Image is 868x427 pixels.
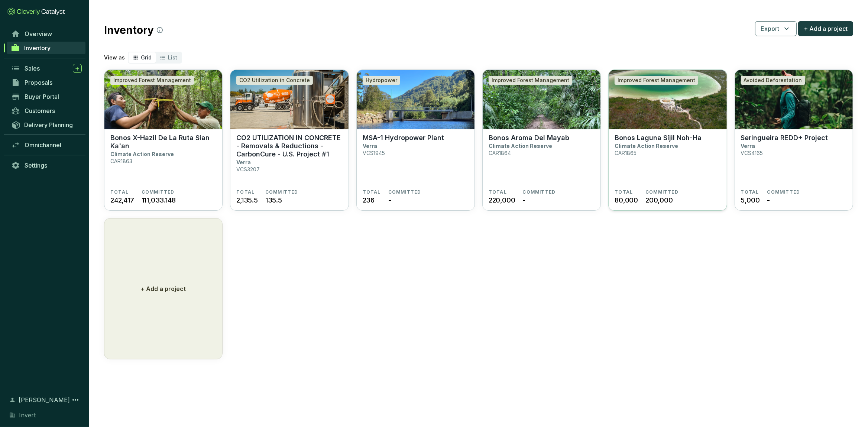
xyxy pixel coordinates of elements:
[7,119,85,131] a: Delivery Planning
[25,65,40,72] span: Sales
[7,28,85,40] a: Overview
[110,195,134,205] span: 242,417
[615,76,698,85] div: Improved Forest Management
[19,411,36,420] span: Invert
[645,189,678,195] span: COMMITTED
[767,189,800,195] span: COMMITTED
[128,52,182,64] div: segmented control
[363,134,444,142] p: MSA-1 Hydropower Plant
[104,70,222,129] img: Bonos X-Hazil De La Ruta Sian Ka'an
[482,69,601,211] a: Bonos Aroma Del MayabImproved Forest ManagementBonos Aroma Del MayabClimate Action ReserveCAR1864...
[615,143,678,149] p: Climate Action Reserve
[741,143,755,149] p: Verra
[609,70,726,129] img: Bonos Laguna Síjil Noh-Ha
[489,134,569,142] p: Bonos Aroma Del Mayab
[741,134,828,142] p: Seringueira REDD+ Project
[142,195,176,205] span: 111,033.148
[19,395,70,404] span: [PERSON_NAME]
[357,70,475,129] img: MSA-1 Hydropower Plant
[230,69,349,211] a: CO2 UTILIZATION IN CONCRETE - Removals & Reductions -CarbonCure - U.S. Project #1CO2 Utilization ...
[615,150,637,156] p: CAR1865
[7,139,85,151] a: Omnichannel
[168,54,177,61] span: List
[388,189,421,195] span: COMMITTED
[483,70,600,129] img: Bonos Aroma Del Mayab
[104,218,223,359] button: + Add a project
[24,44,51,52] span: Inventory
[7,104,85,117] a: Customers
[489,76,572,85] div: Improved Forest Management
[141,54,152,61] span: Grid
[104,69,223,211] a: Bonos X-Hazil De La Ruta Sian Ka'anImproved Forest ManagementBonos X-Hazil De La Ruta Sian Ka'anC...
[523,195,526,205] span: -
[755,21,797,36] button: Export
[645,195,673,205] span: 200,000
[761,24,779,33] span: Export
[141,284,186,293] p: + Add a project
[236,189,255,195] span: TOTAL
[104,54,125,61] p: View as
[104,22,163,38] h2: Inventory
[356,69,475,211] a: MSA-1 Hydropower PlantHydropowerMSA-1 Hydropower PlantVerraVCS1945TOTAL236COMMITTED-
[741,195,760,205] span: 5,000
[363,143,377,149] p: Verra
[735,69,853,211] a: Seringueira REDD+ ProjectAvoided DeforestationSeringueira REDD+ ProjectVerraVCS4165TOTAL5,000COMM...
[236,134,342,158] p: CO2 UTILIZATION IN CONCRETE - Removals & Reductions -CarbonCure - U.S. Project #1
[25,79,52,86] span: Proposals
[489,189,507,195] span: TOTAL
[741,150,763,156] p: VCS4165
[615,189,633,195] span: TOTAL
[110,189,129,195] span: TOTAL
[110,76,194,85] div: Improved Forest Management
[615,195,638,205] span: 80,000
[735,70,853,129] img: Seringueira REDD+ Project
[265,195,282,205] span: 135.5
[489,195,515,205] span: 220,000
[230,70,348,129] img: CO2 UTILIZATION IN CONCRETE - Removals & Reductions -CarbonCure - U.S. Project #1
[608,69,727,211] a: Bonos Laguna Síjil Noh-HaImproved Forest ManagementBonos Laguna Síjil Noh-HaClimate Action Reserv...
[236,159,251,165] p: Verra
[25,93,59,100] span: Buyer Portal
[25,162,47,169] span: Settings
[767,195,770,205] span: -
[110,151,174,157] p: Climate Action Reserve
[7,62,85,75] a: Sales
[25,107,55,114] span: Customers
[489,150,511,156] p: CAR1864
[7,159,85,172] a: Settings
[110,158,132,164] p: CAR1863
[523,189,556,195] span: COMMITTED
[142,189,175,195] span: COMMITTED
[236,195,258,205] span: 2,135.5
[25,30,52,38] span: Overview
[798,21,853,36] button: + Add a project
[489,143,552,149] p: Climate Action Reserve
[265,189,298,195] span: COMMITTED
[615,134,702,142] p: Bonos Laguna Síjil Noh-Ha
[388,195,391,205] span: -
[24,121,73,129] span: Delivery Planning
[741,76,805,85] div: Avoided Deforestation
[363,189,381,195] span: TOTAL
[741,189,759,195] span: TOTAL
[363,76,400,85] div: Hydropower
[110,134,216,150] p: Bonos X-Hazil De La Ruta Sian Ka'an
[7,76,85,89] a: Proposals
[804,24,848,33] span: + Add a project
[236,76,313,85] div: CO2 Utilization in Concrete
[25,141,61,149] span: Omnichannel
[7,42,85,54] a: Inventory
[236,166,260,172] p: VCS3207
[363,150,385,156] p: VCS1945
[363,195,375,205] span: 236
[7,90,85,103] a: Buyer Portal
